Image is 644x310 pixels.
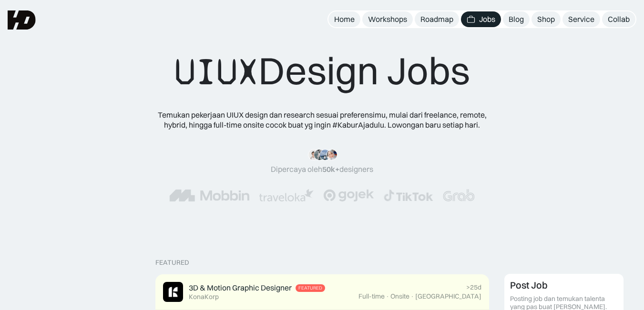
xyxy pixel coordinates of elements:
[466,283,481,291] div: >25d
[390,292,409,300] div: Onsite
[174,49,258,95] span: UIUX
[510,280,548,291] div: Post Job
[271,164,373,174] div: Dipercaya oleh designers
[461,11,501,27] a: Jobs
[368,14,407,24] div: Workshops
[189,293,219,301] div: KonaKorp
[151,110,494,130] div: Temukan pekerjaan UIUX design dan research sesuai preferensimu, mulai dari freelance, remote, hyb...
[602,11,635,27] a: Collab
[155,259,189,267] div: Featured
[358,292,385,300] div: Full-time
[479,14,495,24] div: Jobs
[415,292,481,300] div: [GEOGRAPHIC_DATA]
[532,11,561,27] a: Shop
[608,14,630,24] div: Collab
[174,48,470,95] div: Design Jobs
[386,292,389,300] div: ·
[503,11,530,27] a: Blog
[163,282,183,302] img: Job Image
[415,11,459,27] a: Roadmap
[568,14,594,24] div: Service
[537,14,555,24] div: Shop
[562,11,600,27] a: Service
[362,11,413,27] a: Workshops
[155,274,489,310] a: Job Image3D & Motion Graphic DesignerFeaturedKonaKorp>25dFull-time·Onsite·[GEOGRAPHIC_DATA]
[334,14,355,24] div: Home
[189,283,292,293] div: 3D & Motion Graphic Designer
[328,11,360,27] a: Home
[509,14,524,24] div: Blog
[322,164,339,174] span: 50k+
[420,14,453,24] div: Roadmap
[410,292,414,300] div: ·
[298,285,322,291] div: Featured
